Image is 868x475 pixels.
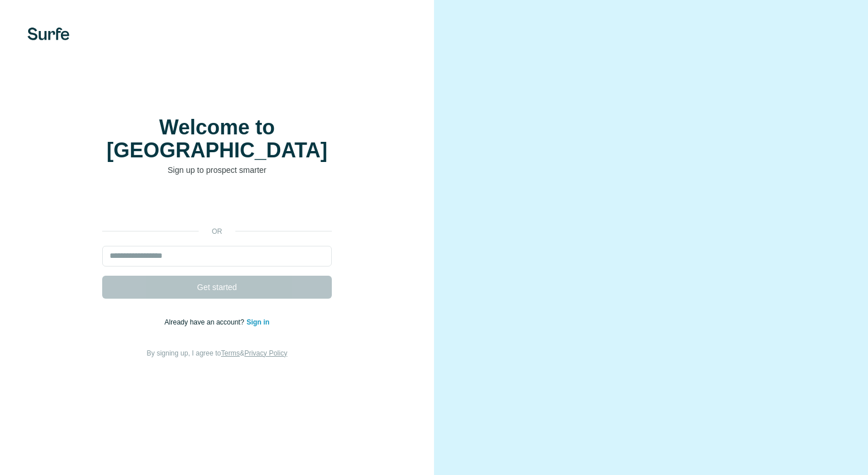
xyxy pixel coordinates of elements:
[28,28,69,40] img: Surfe's logo
[165,318,247,326] span: Already have an account?
[96,193,338,218] iframe: Botón de Acceder con Google
[245,349,288,357] a: Privacy Policy
[147,349,288,357] span: By signing up, I agree to &
[221,349,240,357] a: Terms
[246,318,269,326] a: Sign in
[199,226,235,237] p: or
[102,116,332,162] h1: Welcome to [GEOGRAPHIC_DATA]
[102,164,332,176] p: Sign up to prospect smarter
